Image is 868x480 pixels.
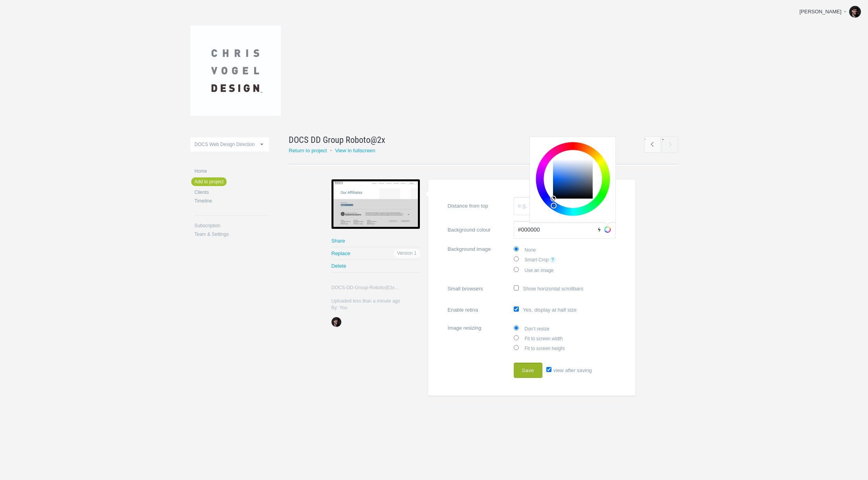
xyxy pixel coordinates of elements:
[194,169,269,173] a: Home
[514,221,616,239] input: Background colourAutoChoose
[331,260,420,272] a: Delete
[546,367,551,372] input: view after saving
[289,133,659,146] a: DOCS DD Group Roboto@2x
[546,363,592,378] label: view after saving
[194,190,269,195] a: Clients
[514,246,519,252] input: None
[331,298,400,310] span: Uploaded less than a minute ago By: You
[514,323,616,333] label: Don’t resize
[394,249,420,258] span: Version 1
[514,363,542,378] button: Save
[514,345,519,350] input: Fit to screen height
[514,267,519,272] input: Use an image
[514,307,519,312] input: Enable retinaYes, display at half size
[448,307,514,312] span: Enable retina
[514,335,519,340] input: Fit to screen width
[793,4,864,20] a: [PERSON_NAME]
[514,285,519,290] input: Small browsersShow horizontal scrollbars
[191,177,227,186] a: Add to project
[849,6,861,18] img: 92eb35ed87f91d1fb6414213ce0690d5
[331,317,341,327] a: View all by you
[662,136,678,153] span: →
[448,245,505,256] span: Background image
[448,197,505,212] span: Distance from top
[644,136,661,153] a: ←
[514,245,616,254] label: None
[514,343,616,353] label: Fit to screen height
[331,317,341,327] img: 92eb35ed87f91d1fb6414213ce0690d5
[289,133,385,146] span: DOCS DD Group Roboto@2x
[448,285,514,291] span: Small browsers
[448,281,616,296] label: Show horizontal scrollbars
[194,223,269,228] a: Subscription
[194,142,255,147] span: DOCS Web Design Direction
[602,224,613,235] a: Choose
[194,232,269,237] a: Team & Settings
[194,199,269,203] a: Timeline
[514,254,616,265] label: Smart Crop
[514,256,519,261] input: Smart Crop?
[514,197,616,215] input: Distance from top
[448,323,505,334] span: Image resizing
[448,221,505,236] span: Background colour
[335,148,375,153] a: View in fullscreen
[549,257,556,263] a: ?
[514,265,616,275] label: Use an image
[799,8,842,16] div: [PERSON_NAME]
[330,148,332,153] small: •
[331,235,420,247] a: Share
[514,325,519,330] input: Don’t resize
[190,26,281,116] img: chrisvogeldesign-logo_20191003064742.jpg
[289,148,327,153] a: Return to project
[331,285,412,291] span: DOCS-DD-Group-Roboto@2x…
[594,224,602,235] a: Auto
[331,247,420,259] a: Replace
[448,302,616,317] label: Yes, display at half size
[514,333,616,343] label: Fit to screen width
